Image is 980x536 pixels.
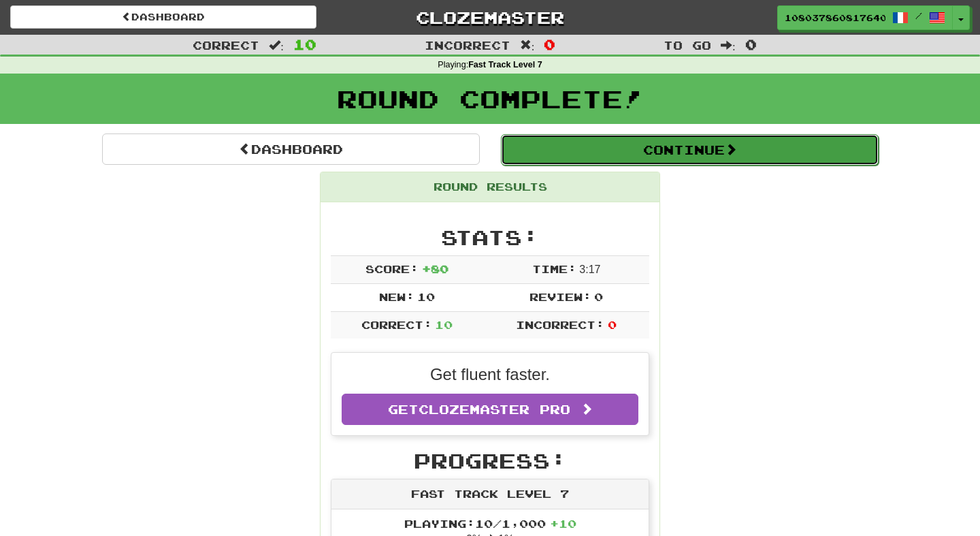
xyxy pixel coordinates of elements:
[337,5,643,29] a: Clozemaster
[331,450,649,472] h2: Progress:
[544,36,555,52] span: 0
[361,318,432,331] span: Correct:
[529,290,591,303] span: Review:
[425,38,510,52] span: Incorrect
[520,40,535,51] span: :
[331,479,649,509] div: Fast Track Level 7
[532,262,576,275] span: Time:
[785,12,885,24] span: 10803786081764083710
[193,38,259,52] span: Correct
[269,40,284,51] span: :
[579,264,600,275] span: 3 : 17
[419,402,570,417] span: Clozemaster Pro
[608,318,617,331] span: 0
[365,262,419,275] span: Score:
[342,363,638,386] p: Get fluent faster.
[516,318,604,331] span: Incorrect:
[342,394,638,425] a: GetClozemaster Pro
[5,85,975,112] h1: Round Complete!
[501,134,879,165] button: Continue
[331,226,649,249] h2: Stats:
[745,36,757,52] span: 0
[777,5,953,30] a: 10803786081764083710 /
[321,172,659,202] div: Round Results
[422,262,448,275] span: + 80
[721,40,736,51] span: :
[293,36,316,52] span: 10
[550,517,576,530] span: + 10
[417,290,435,303] span: 10
[594,290,603,303] span: 0
[404,517,576,530] span: Playing: 10 / 1,000
[10,5,316,29] a: Dashboard
[915,11,922,20] span: /
[379,290,414,303] span: New:
[468,60,542,69] strong: Fast Track Level 7
[435,318,453,331] span: 10
[102,133,480,165] a: Dashboard
[664,38,711,52] span: To go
